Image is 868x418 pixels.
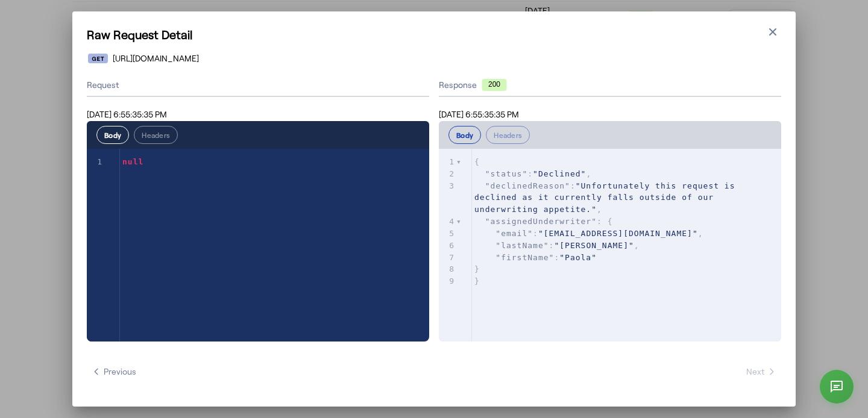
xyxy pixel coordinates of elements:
span: "email" [495,229,533,238]
span: "Declined" [533,169,586,178]
div: 1 [439,156,456,168]
span: "declinedReason" [485,181,570,190]
div: 1 [87,156,104,168]
div: Request [87,74,429,97]
span: [DATE] 6:55:35:35 PM [439,109,519,119]
button: Body [448,126,481,144]
span: [DATE] 6:55:35:35 PM [87,109,167,119]
h1: Raw Request Detail [87,26,781,43]
span: : , [474,229,703,238]
span: "assignedUnderwriter" [485,217,597,226]
div: 5 [439,228,456,240]
span: null [122,157,143,166]
button: Body [96,126,129,144]
button: Headers [486,126,530,144]
div: 6 [439,240,456,252]
button: Next [741,361,781,382]
button: Previous [87,361,141,382]
span: "Paola" [559,253,597,262]
span: Previous [92,366,136,378]
button: Headers [134,126,178,144]
span: : [474,253,597,262]
span: : , [474,241,640,250]
span: "[EMAIL_ADDRESS][DOMAIN_NAME]" [538,229,698,238]
div: 9 [439,275,456,287]
span: : , [474,169,591,178]
span: [URL][DOMAIN_NAME] [113,52,199,64]
span: "firstName" [495,253,554,262]
span: "lastName" [495,241,549,250]
span: { [474,157,480,166]
span: : { [474,217,613,226]
span: "Unfortunately this request is declined as it currently falls outside of our underwriting appetite." [474,181,740,214]
span: "[PERSON_NAME]" [554,241,634,250]
div: 2 [439,168,456,180]
div: 4 [439,216,456,228]
span: } [474,264,480,273]
div: 3 [439,180,456,192]
span: : , [474,181,740,214]
div: 7 [439,252,456,264]
span: "status" [485,169,528,178]
span: Next [746,366,776,378]
div: 8 [439,263,456,275]
span: } [474,276,480,285]
div: Response [439,79,781,91]
text: 200 [488,80,500,89]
